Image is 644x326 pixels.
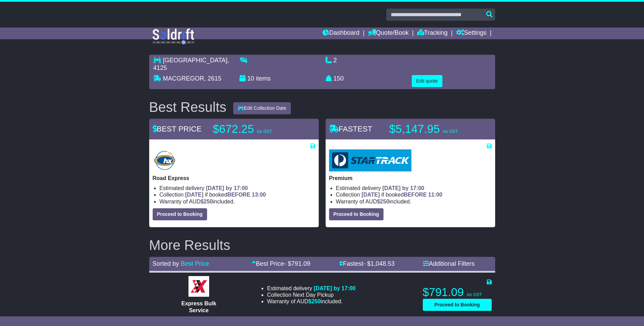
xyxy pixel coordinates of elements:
[181,301,216,313] span: Express Bulk Service
[181,260,209,267] a: Best Price
[339,260,395,267] a: Fastest- $1,048.53
[412,75,442,87] button: Edit quote
[153,175,315,181] p: Road Express
[153,57,229,71] span: , 4125
[160,191,315,198] li: Collection
[334,75,344,82] span: 150
[308,298,321,304] span: $
[382,185,425,191] span: [DATE] by 17:00
[428,192,442,198] span: 11:00
[267,285,356,292] li: Estimated delivery
[146,99,230,115] div: Best Results
[323,28,359,39] a: Dashboard
[153,208,207,220] button: Proceed to Booking
[252,260,310,267] a: Best Price- $791.09
[456,28,487,39] a: Settings
[185,192,266,198] span: if booked
[163,57,227,64] span: [GEOGRAPHIC_DATA]
[423,299,492,311] button: Proceed to Booking
[163,75,204,82] span: MACGREGOR
[201,199,213,204] span: $
[233,102,291,114] button: Edit Collection Date
[284,260,310,267] span: - $
[206,185,248,191] span: [DATE] by 17:00
[389,122,476,136] p: $5,147.95
[257,129,272,134] span: inc GST
[377,199,389,204] span: $
[361,192,442,198] span: if booked
[227,192,251,198] span: BEFORE
[252,192,266,198] span: 13:00
[334,57,337,64] span: 2
[160,198,315,205] li: Warranty of AUD included.
[329,125,372,133] span: FASTEST
[314,285,356,291] span: [DATE] by 17:00
[329,175,492,181] p: Premium
[153,149,177,171] img: Hunter Express: Road Express
[329,208,384,220] button: Proceed to Booking
[423,260,475,267] a: Additional Filters
[188,276,209,297] img: Border Express: Express Bulk Service
[336,198,492,205] li: Warranty of AUD included.
[311,298,321,304] span: 250
[329,149,411,171] img: StarTrack: Premium
[363,260,395,267] span: - $
[247,75,254,82] span: 10
[368,28,409,39] a: Quote/Book
[267,292,356,298] li: Collection
[160,185,315,191] li: Estimated delivery
[293,292,334,298] span: Next Day Pickup
[417,28,448,39] a: Tracking
[423,285,492,299] p: $791.09
[185,192,203,198] span: [DATE]
[467,292,482,297] span: inc GST
[404,192,427,198] span: BEFORE
[336,191,492,198] li: Collection
[443,129,458,134] span: inc GST
[153,125,202,133] span: BEST PRICE
[380,199,389,204] span: 250
[204,199,213,204] span: 250
[204,75,222,82] span: , 2615
[153,260,179,267] span: Sorted by
[149,238,495,253] h2: More Results
[267,298,356,305] li: Warranty of AUD included.
[370,260,395,267] span: 1,048.53
[361,192,380,198] span: [DATE]
[256,75,271,82] span: items
[291,260,310,267] span: 791.09
[213,122,299,136] p: $672.25
[336,185,492,191] li: Estimated delivery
